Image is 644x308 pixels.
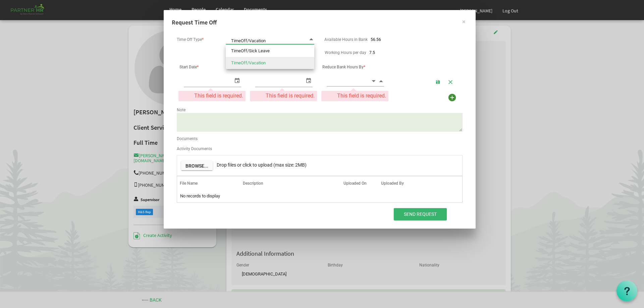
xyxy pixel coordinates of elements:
[378,77,384,85] span: Increment value
[324,38,368,42] label: Available Hours in Bank
[447,92,458,103] div: Add more time to Request
[445,77,455,86] button: Cancel
[381,181,404,186] span: Uploaded By
[233,75,241,85] span: select
[226,45,314,57] li: TimeOff/Sick Leave
[371,37,381,42] span: 56.56
[433,77,443,86] button: Save
[243,181,263,186] span: Description
[305,75,313,85] span: select
[343,181,367,186] span: Uploaded On
[394,208,447,220] input: Send Request
[369,50,375,55] span: 7.5
[251,65,269,69] span: End Date
[371,77,377,85] span: Decrement value
[322,65,365,69] span: Reduce Bank Hours By
[177,190,462,202] td: No records to display
[447,93,457,103] img: add.png
[217,162,307,168] span: Drop files or click to upload (max size: 2MB)
[226,57,314,69] li: TimeOff/Vacation
[325,51,366,55] label: Working Hours per day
